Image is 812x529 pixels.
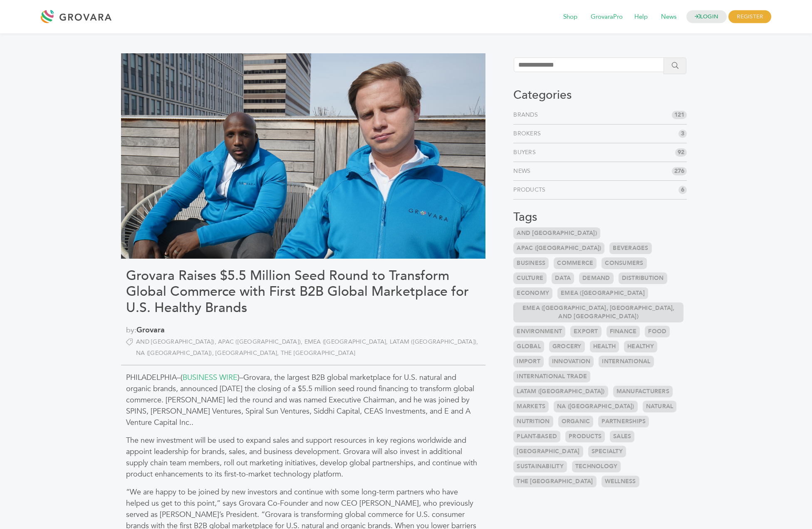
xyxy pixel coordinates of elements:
a: LATAM ([GEOGRAPHIC_DATA]) [390,338,478,346]
a: Natural [643,401,677,412]
span: GrovaraPro [585,9,629,25]
a: Export [570,326,602,337]
a: Finance [607,326,640,337]
a: LOGIN [686,10,727,23]
a: Sales [610,431,634,442]
a: Shop [557,12,583,22]
a: APAC ([GEOGRAPHIC_DATA]) [218,338,304,346]
a: [GEOGRAPHIC_DATA] [215,349,281,357]
a: Buyers [513,148,539,157]
a: Technology [572,461,621,472]
a: Commerce [554,257,597,269]
a: [GEOGRAPHIC_DATA] [513,446,583,457]
a: International Trade [513,371,590,382]
a: Culture [513,272,547,284]
a: Products [513,186,549,194]
span: REGISTER [728,10,771,23]
a: Innovation [549,356,594,367]
a: the [GEOGRAPHIC_DATA] [513,476,596,487]
a: EMEA ([GEOGRAPHIC_DATA] [304,338,390,346]
a: Health [590,341,619,352]
a: BUSINESS WIRE [183,372,238,383]
a: Healthy [624,341,657,352]
h1: Grovara Raises $5.5 Million Seed Round to Transform Global Commerce with First B2B Global Marketp... [126,268,480,316]
a: Economy [513,287,552,299]
span: News [655,9,682,25]
a: Markets [513,401,549,412]
a: News [655,12,682,22]
a: Plant-based [513,431,560,442]
a: Wellness [602,476,639,487]
a: International [599,356,654,367]
span: Shop [557,9,583,25]
a: Help [629,12,654,22]
a: EMEA ([GEOGRAPHIC_DATA], [GEOGRAPHIC_DATA], and [GEOGRAPHIC_DATA]) [513,302,683,322]
a: and [GEOGRAPHIC_DATA]) [513,227,600,239]
a: NA ([GEOGRAPHIC_DATA]) [554,401,638,412]
a: APAC ([GEOGRAPHIC_DATA]) [513,242,604,254]
a: Partnerships [598,416,649,427]
a: Food [645,326,670,337]
a: Specialty [588,446,626,457]
a: and [GEOGRAPHIC_DATA]) [136,338,218,346]
a: Environment [513,326,565,337]
a: Products [565,431,605,442]
a: EMEA ([GEOGRAPHIC_DATA] [557,287,648,299]
a: Business [513,257,549,269]
a: Global [513,341,544,352]
a: Data [552,272,574,284]
a: NA ([GEOGRAPHIC_DATA]) [136,349,215,357]
p: PHILADELPHIA–( )–Grovara, the largest B2B global marketplace for U.S. natural and organic brands,... [126,372,480,428]
a: Grovara [136,325,165,335]
a: Consumers [602,257,646,269]
a: Beverages [609,242,651,254]
a: LATAM ([GEOGRAPHIC_DATA]) [513,386,608,397]
h3: Tags [513,210,687,225]
h3: Categories [513,88,687,102]
span: 6 [678,186,687,194]
a: Distribution [619,272,667,284]
a: Demand [579,272,614,284]
a: Import [513,356,544,367]
a: Brokers [513,130,544,138]
a: the [GEOGRAPHIC_DATA] [281,349,355,357]
span: 276 [672,167,687,175]
a: Grocery [549,341,585,352]
span: 121 [672,111,687,119]
a: GrovaraPro [585,12,629,22]
span: 3 [678,130,687,138]
a: Sustainability [513,461,567,472]
a: News [513,167,534,175]
span: Help [629,9,654,25]
span: by: [126,324,480,336]
a: Organic [558,416,594,427]
a: Nutrition [513,416,553,427]
p: The new investment will be used to expand sales and support resources in key regions worldwide an... [126,435,480,480]
a: Brands [513,111,541,119]
span: 92 [675,148,687,157]
a: Manufacturers [613,386,673,397]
